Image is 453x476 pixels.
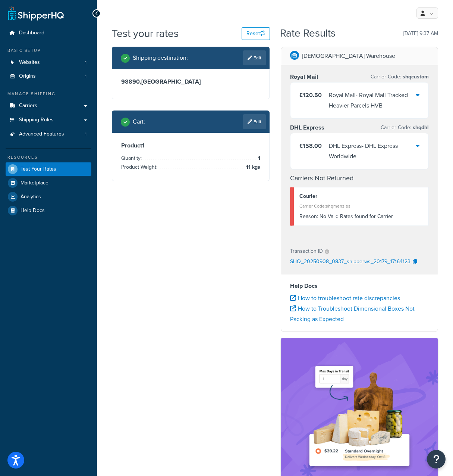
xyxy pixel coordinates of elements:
p: Transaction ID [290,246,323,256]
h3: 98890 , [GEOGRAPHIC_DATA] [121,78,260,85]
span: 1 [85,131,86,137]
span: Reason: [299,212,318,220]
span: Help Docs [21,208,45,214]
span: 1 [85,73,86,80]
span: Advanced Features [19,131,64,137]
a: Dashboard [6,26,91,40]
a: How to Troubleshoot Dimensional Boxes Not Packing as Expected [290,304,415,323]
span: shqdhl [411,124,429,131]
span: Origins [19,73,36,80]
span: Quantity: [121,154,144,162]
span: Dashboard [19,30,44,36]
span: shqcustom [401,73,429,81]
span: 1 [256,154,260,163]
a: Analytics [6,190,91,203]
h3: Royal Mail [290,73,318,81]
div: Carrier Code: shqmenzies [299,201,423,211]
div: Courier [299,191,423,202]
p: Carrier Code: [371,72,429,82]
a: Websites1 [6,56,91,69]
a: How to troubleshoot rate discrepancies [290,294,400,302]
span: £120.50 [299,91,322,99]
span: Carriers [19,103,37,109]
a: Edit [243,50,266,65]
div: DHL Express - DHL Express Worldwide [329,141,416,162]
div: No Valid Rates found for Carrier [299,211,423,222]
li: Advanced Features [6,127,91,141]
h2: Shipping destination : [133,55,188,61]
div: Royal Mail - Royal Mail Tracked Heavier Parcels HVB [329,90,416,111]
a: Edit [243,114,266,129]
a: Help Docs [6,204,91,217]
span: £158.00 [299,141,322,150]
button: Open Resource Center [427,450,446,469]
div: Basic Setup [6,47,91,54]
p: Carrier Code: [381,122,429,133]
h4: Help Docs [290,281,429,290]
h4: Carriers Not Returned [290,173,429,183]
p: [DATE] 9:37 AM [403,28,438,39]
span: Analytics [21,194,41,200]
a: Carriers [6,99,91,113]
span: Product Weight: [121,163,159,171]
a: Shipping Rules [6,113,91,127]
div: Resources [6,154,91,161]
span: Shipping Rules [19,117,54,123]
p: SHQ_20250908_0837_shipperws_20179_17164123 [290,256,410,268]
h1: Test your rates [112,26,179,41]
a: Test Your Rates [6,162,91,176]
span: Websites [19,59,40,66]
a: Advanced Features1 [6,127,91,141]
li: Origins [6,69,91,83]
h3: Product 1 [121,142,260,149]
button: Reset [242,27,270,40]
h2: Cart : [133,118,145,125]
p: [DEMOGRAPHIC_DATA] Warehouse [302,51,395,61]
div: Manage Shipping [6,91,91,97]
li: Websites [6,56,91,69]
span: Test Your Rates [21,166,56,172]
h3: DHL Express [290,124,324,131]
span: 11 kgs [244,163,260,172]
a: Marketplace [6,176,91,190]
h2: Rate Results [280,28,336,39]
span: 1 [85,59,86,66]
a: Origins1 [6,69,91,83]
span: Marketplace [21,180,48,186]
